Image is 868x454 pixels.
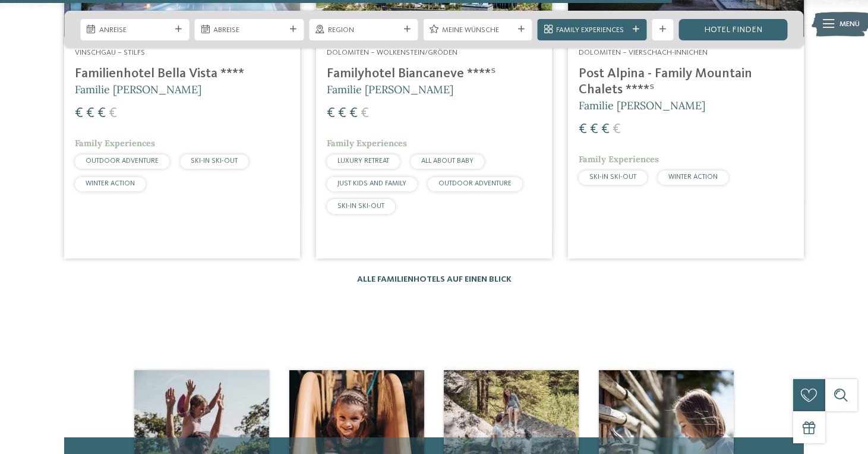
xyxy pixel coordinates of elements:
a: Alle Familienhotels auf einen Blick [357,275,512,283]
span: SKI-IN SKI-OUT [337,203,384,210]
span: Family Experiences [556,25,627,36]
span: € [361,106,369,121]
span: Anreise [99,25,171,36]
span: Familie [PERSON_NAME] [327,83,453,96]
span: € [75,106,83,121]
span: € [579,122,587,137]
span: € [590,122,598,137]
span: € [601,122,610,137]
span: € [97,106,106,121]
span: LUXURY RETREAT [337,157,389,165]
h4: Familyhotel Biancaneve ****ˢ [327,66,541,82]
span: SKI-IN SKI-OUT [191,157,238,165]
span: Family Experiences [579,154,659,165]
h4: Post Alpina - Family Mountain Chalets ****ˢ [579,66,793,98]
span: € [349,106,358,121]
span: WINTER ACTION [668,174,718,181]
span: Region [328,25,399,36]
span: € [613,122,621,137]
span: Dolomiten – Wolkenstein/Gröden [327,49,457,56]
span: OUTDOOR ADVENTURE [438,180,512,187]
h4: Familienhotel Bella Vista **** [75,66,289,82]
span: € [327,106,335,121]
span: Familie [PERSON_NAME] [75,83,201,96]
span: OUTDOOR ADVENTURE [86,157,159,165]
span: Dolomiten – Vierschach-Innichen [579,49,708,56]
span: € [338,106,346,121]
span: Meine Wünsche [442,25,513,36]
span: Familie [PERSON_NAME] [579,99,705,112]
span: Family Experiences [75,138,155,149]
span: € [109,106,117,121]
span: JUST KIDS AND FAMILY [337,180,406,187]
span: Vinschgau – Stilfs [75,49,145,56]
span: € [86,106,94,121]
span: SKI-IN SKI-OUT [589,174,636,181]
a: Hotel finden [678,19,787,40]
span: ALL ABOUT BABY [421,157,474,165]
span: Family Experiences [327,138,407,149]
span: Abreise [213,25,285,36]
span: WINTER ACTION [86,180,135,187]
